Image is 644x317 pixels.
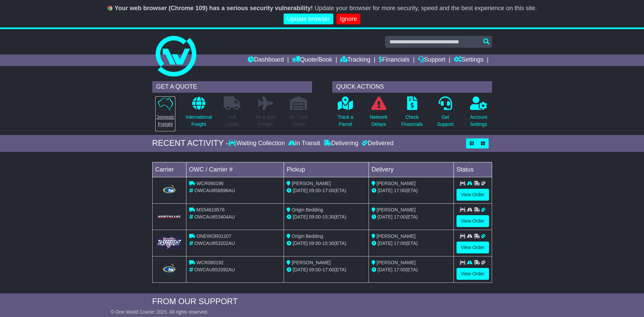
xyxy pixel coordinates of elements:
a: Tracking [340,54,370,66]
p: Account Settings [470,114,487,128]
a: Update browser [284,14,333,25]
span: [DATE] [378,188,393,193]
span: [DATE] [293,214,308,220]
p: Network Delays [370,114,387,128]
span: Origin Bedding [292,207,323,212]
a: Track aParcel [337,96,354,132]
span: 09:00 [309,267,321,272]
span: 15:30 [323,214,334,220]
td: Carrier [152,162,186,177]
a: AccountSettings [470,96,488,132]
img: GetCarrierServiceLogo [157,215,182,219]
a: CheckFinancials [401,96,423,132]
p: International Freight [186,114,212,128]
span: [DATE] [293,188,308,193]
span: WCR080196 [196,181,223,186]
a: View Order [457,189,489,201]
p: Domestic Freight [155,114,175,128]
span: [DATE] [293,241,308,246]
div: Delivering [322,140,360,147]
span: 17:00 [323,188,334,193]
span: 15:30 [323,241,334,246]
span: OWCAU653202AU [194,241,235,246]
img: GetCarrierServiceLogo [157,236,182,249]
span: [PERSON_NAME] [292,260,331,265]
td: Pickup [284,162,369,177]
a: GetSupport [437,96,454,132]
div: GET A QUOTE [152,81,312,93]
div: (ETA) [372,213,451,221]
a: Support [418,54,445,66]
img: Hunter_Express.png [162,183,177,197]
span: ONEWOR01207 [196,233,231,239]
td: Status [453,162,492,177]
a: Quote/Book [292,54,332,66]
span: 17:00 [394,214,406,220]
div: Delivered [360,140,394,147]
b: Your web browser (Chrome 109) has a serious security vulnerability! [115,5,313,12]
a: NetworkDelays [370,96,387,132]
span: [DATE] [293,267,308,272]
span: 09:00 [309,214,321,220]
div: Waiting Collection [228,140,286,147]
span: MS54619576 [196,207,224,212]
span: OWCAU656896AU [194,188,235,193]
span: Update your browser for more security, speed and the best experience on this site. [314,5,537,12]
a: View Order [457,268,489,280]
span: OWCAU653392AU [194,267,235,272]
span: 09:00 [309,188,321,193]
div: - (ETA) [287,240,366,247]
span: 17:00 [394,267,406,272]
div: - (ETA) [287,187,366,194]
span: [DATE] [378,267,393,272]
div: In Transit [287,140,322,147]
a: Ignore [336,14,360,25]
div: (ETA) [372,266,451,273]
a: DomesticFreight [155,96,175,132]
div: FROM OUR SUPPORT [152,297,492,307]
p: Air / Sea Depot [290,114,308,128]
a: InternationalFreight [185,96,212,132]
span: [PERSON_NAME] [377,207,416,212]
div: - (ETA) [287,266,366,273]
span: Origin Bedding [292,233,323,239]
span: [PERSON_NAME] [377,181,416,186]
div: - (ETA) [287,213,366,221]
span: 17:00 [394,241,406,246]
span: [PERSON_NAME] [292,181,331,186]
p: Track a Parcel [338,114,353,128]
span: OWCAU653404AU [194,214,235,220]
div: (ETA) [372,240,451,247]
span: © One World Courier 2025. All rights reserved. [111,309,208,315]
a: Settings [454,54,484,66]
p: Check Financials [401,114,423,128]
td: Delivery [369,162,453,177]
span: 09:00 [309,241,321,246]
span: [DATE] [378,241,393,246]
span: [PERSON_NAME] [377,233,416,239]
a: Financials [379,54,409,66]
div: RECENT ACTIVITY - [152,138,229,148]
td: OWC / Carrier # [186,162,284,177]
span: [PERSON_NAME] [377,260,416,265]
span: 17:00 [323,267,334,272]
a: Dashboard [248,54,284,66]
p: Full Loads [224,114,241,128]
p: Get Support [437,114,453,128]
div: (ETA) [372,187,451,194]
div: QUICK ACTIONS [332,81,492,93]
a: View Order [457,215,489,227]
span: [DATE] [378,214,393,220]
p: Air & Sea Freight [256,114,275,128]
a: View Order [457,242,489,253]
span: WCR080192 [196,260,223,265]
span: 17:00 [394,188,406,193]
img: Hunter_Express.png [162,263,177,276]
